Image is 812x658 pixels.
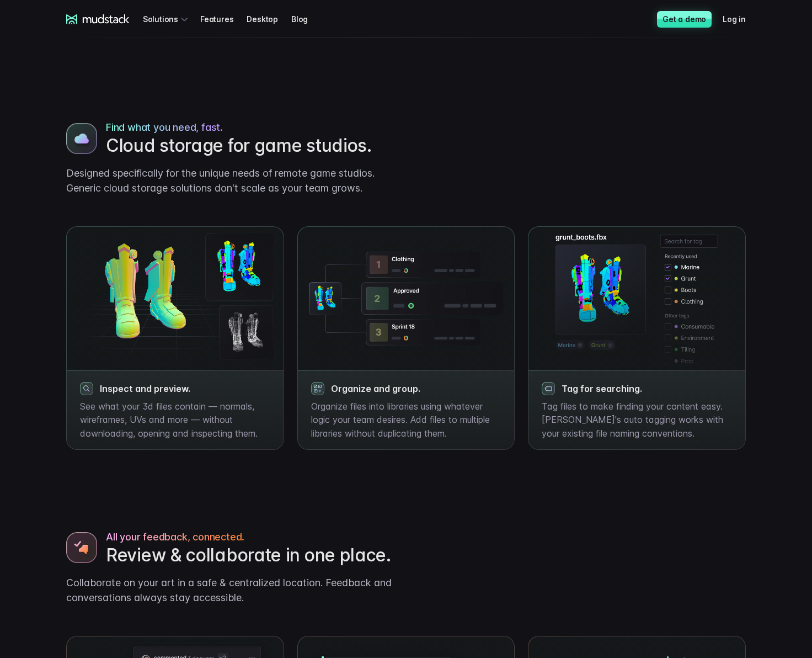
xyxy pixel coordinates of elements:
[80,382,93,395] img: magnifying glass icon
[528,227,745,370] img: Boots model in normals, UVs and wireframe
[67,227,284,370] img: Boots model in normals, UVs and wireframe
[184,91,236,100] span: Art team size
[247,9,291,29] a: Desktop
[106,120,223,135] span: Find what you need, fast.
[184,1,226,10] span: Last name
[542,382,555,395] img: magnifying glass icon
[106,135,397,157] h2: Cloud storage for game studios.
[66,14,130,24] a: mudstack logo
[66,575,397,605] p: Collaborate on your art in a safe & centralized location. Feedback and conversations always stay ...
[80,400,270,441] p: See what your 3d files contain — normals, wireframes, UVs and more — without downloading, opening...
[106,529,244,544] span: All your feedback, connected.
[200,9,247,29] a: Features
[66,532,97,563] img: Boots model in normals, UVs and wireframe
[143,9,191,29] div: Solutions
[298,227,515,370] img: Boots model in normals, UVs and wireframe
[3,200,10,208] input: Work with outsourced artists?
[291,9,321,29] a: Blog
[542,400,732,441] p: Tag files to make finding your content easy. [PERSON_NAME]'s auto tagging works with your existin...
[184,46,215,55] span: Job title
[331,383,501,394] h3: Organize and group.
[66,166,397,195] p: Designed specifically for the unique needs of remote game studios. Generic cloud storage solution...
[723,9,759,29] a: Log in
[311,382,324,395] img: magnifying glass icon
[562,383,732,394] h3: Tag for searching.
[106,544,397,566] h2: Review & collaborate in one place.
[657,11,712,28] a: Get a demo
[100,383,270,394] h3: Inspect and preview.
[66,123,97,154] img: Boots model in normals, UVs and wireframe
[13,200,129,209] span: Work with outsourced artists?
[311,400,501,441] p: Organize files into libraries using whatever logic your team desires. Add files to multiple libra...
